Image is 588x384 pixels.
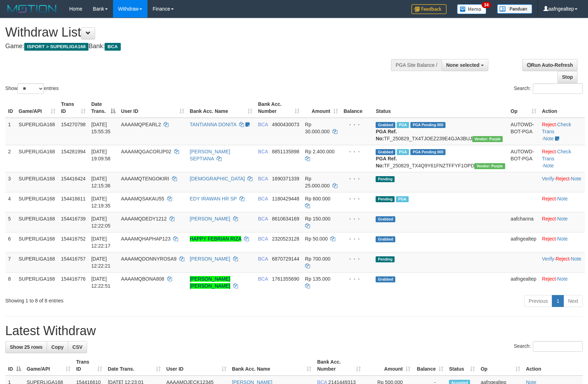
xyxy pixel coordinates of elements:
th: Op: activate to sort column ascending [508,98,539,118]
span: 154416611 [61,196,86,201]
span: Marked by aafmaleo [397,122,409,128]
th: Date Trans.: activate to sort column descending [88,98,118,118]
input: Search: [533,341,583,352]
span: [DATE] 12:22:05 [91,216,111,229]
span: Grabbed [376,236,395,242]
th: Date Trans.: activate to sort column ascending [105,356,164,376]
td: · · [539,252,585,272]
td: SUPERLIGA168 [16,172,58,192]
td: SUPERLIGA168 [16,145,58,172]
th: Amount: activate to sort column ascending [364,356,413,376]
th: Game/API: activate to sort column ascending [24,356,73,376]
span: [DATE] 15:55:35 [91,122,111,134]
h4: Game: Bank: [5,43,385,50]
a: Stop [557,71,577,83]
span: BCA [258,196,268,201]
span: Marked by aafsoumeymey [396,196,408,202]
div: - - - [344,275,370,282]
td: 8 [5,272,16,292]
th: Status: activate to sort column ascending [446,356,478,376]
a: Verify [542,256,554,262]
span: 34 [482,2,491,8]
th: Action [539,98,585,118]
img: panduan.png [497,4,532,14]
td: SUPERLIGA168 [16,272,58,292]
a: HAPPY FEBRIAN RIZA [190,236,242,242]
div: - - - [344,121,370,128]
h1: Withdraw List [5,25,385,39]
span: BCA [258,256,268,262]
div: Showing 1 to 8 of 8 entries [5,294,240,304]
span: Vendor URL: https://trx4.1velocity.biz [474,163,505,169]
span: AAAAMQPEARL2 [121,122,161,127]
a: CSV [68,341,87,353]
td: · · [539,172,585,192]
span: 154416752 [61,236,86,242]
td: AUTOWD-BOT-PGA [508,118,539,145]
span: PGA Pending [410,149,445,155]
a: Run Auto-Refresh [522,59,577,71]
span: BCA [105,43,120,51]
a: Verify [542,176,554,181]
a: Note [557,196,568,201]
span: 154416739 [61,216,86,222]
label: Search: [514,83,583,94]
th: Bank Acc. Number: activate to sort column ascending [255,98,302,118]
td: SUPERLIGA168 [16,252,58,272]
a: Check Trans [542,149,571,161]
span: Copy 1180429448 to clipboard [272,196,299,201]
span: [DATE] 12:19:35 [91,196,111,209]
a: Show 25 rows [5,341,47,353]
span: [DATE] 12:22:21 [91,256,111,269]
td: · [539,272,585,292]
input: Search: [533,83,583,94]
th: Action [523,356,583,376]
td: aafchanna [508,212,539,232]
span: Rp 25.000.000 [305,176,330,188]
td: · [539,212,585,232]
span: Copy 8851135898 to clipboard [272,149,299,154]
span: Rp 30.000.000 [305,122,330,134]
th: Trans ID: activate to sort column ascending [58,98,88,118]
a: Note [543,163,554,168]
div: PGA Site Balance / [391,59,442,71]
a: Reject [542,149,556,154]
span: Rp 135.000 [305,276,330,282]
b: PGA Ref. No: [376,156,397,168]
span: [DATE] 19:09:58 [91,149,111,161]
span: Copy 4900430073 to clipboard [272,122,299,127]
span: 154416776 [61,276,86,282]
a: Note [557,276,568,282]
td: aafngealtep [508,232,539,252]
a: Note [557,216,568,222]
span: Copy 1761355690 to clipboard [272,276,299,282]
td: 2 [5,145,16,172]
a: Next [563,295,583,307]
th: ID: activate to sort column descending [5,356,24,376]
th: Amount: activate to sort column ascending [302,98,341,118]
a: 1 [552,295,564,307]
span: AAAAMQDEDY1212 [121,216,167,222]
h1: Latest Withdraw [5,324,583,338]
span: AAAAMQGACORJP02 [121,149,171,154]
span: AAAAMQHAPHAP123 [121,236,171,242]
td: 3 [5,172,16,192]
span: Copy 8610634169 to clipboard [272,216,299,222]
span: PGA Pending [410,122,445,128]
div: - - - [344,195,370,202]
th: User ID: activate to sort column ascending [118,98,187,118]
b: PGA Ref. No: [376,129,397,141]
a: Reject [542,236,556,242]
span: 154281994 [61,149,86,154]
span: BCA [258,176,268,181]
span: AAAAMQBONA808 [121,276,164,282]
a: Reject [542,276,556,282]
a: [PERSON_NAME] [190,256,230,262]
a: Reject [542,216,556,222]
div: - - - [344,255,370,262]
span: BCA [258,236,268,242]
th: Trans ID: activate to sort column ascending [73,356,105,376]
span: AAAAMQDONNYROSA9 [121,256,177,262]
span: Grabbed [376,216,395,222]
span: Show 25 rows [10,344,42,350]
